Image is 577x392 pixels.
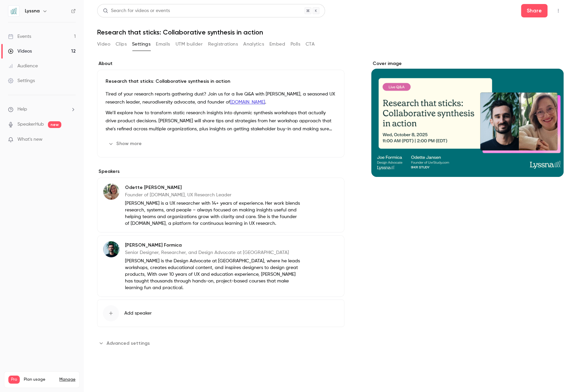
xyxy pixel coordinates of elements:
[24,377,55,382] span: Plan usage
[125,249,301,256] p: Senior Designer, Researcher, and Design Advocate at [GEOGRAPHIC_DATA]
[132,39,150,50] button: Settings
[8,106,76,113] li: help-dropdown-opener
[553,5,564,16] button: Top Bar Actions
[17,136,43,143] span: What's new
[8,376,20,384] span: Pro
[97,338,154,348] button: Advanced settings
[97,178,344,233] div: Odette JansenOdette [PERSON_NAME]Founder of [DOMAIN_NAME], UX Research Leader[PERSON_NAME] is a U...
[8,63,38,69] div: Audience
[125,192,301,198] p: Founder of [DOMAIN_NAME], UX Research Leader
[176,39,203,50] button: UTM builder
[106,90,336,106] p: Tired of your research reports gathering dust? Join us for a live Q&A with [PERSON_NAME], a seaso...
[25,8,40,14] h6: Lyssna
[106,109,336,133] p: We’ll explore how to transform static research insights into dynamic synthesis workshops that act...
[208,39,238,50] button: Registrations
[8,6,19,16] img: Lyssna
[8,77,35,84] div: Settings
[107,340,150,347] span: Advanced settings
[125,258,301,291] p: [PERSON_NAME] is the Design Advocate at [GEOGRAPHIC_DATA], where he leads workshops, creates educ...
[521,4,548,17] button: Share
[106,138,146,149] button: Show more
[97,338,344,348] section: Advanced settings
[97,28,564,36] h1: Research that sticks: Collaborative synthesis in action
[306,39,315,50] button: CTA
[371,60,564,177] section: Cover image
[103,184,119,200] img: Odette Jansen
[103,7,170,14] div: Search for videos or events
[8,48,32,55] div: Videos
[125,242,301,249] p: [PERSON_NAME] Formica
[103,241,119,257] img: Joe Formica
[48,121,61,128] span: new
[230,100,265,105] a: [DOMAIN_NAME]
[8,33,31,40] div: Events
[116,39,127,50] button: Clips
[59,377,75,382] a: Manage
[68,137,76,143] iframe: Noticeable Trigger
[17,106,27,113] span: Help
[106,78,336,85] p: Research that sticks: Collaborative synthesis in action
[97,168,344,175] label: Speakers
[125,200,301,227] p: [PERSON_NAME] is a UX researcher with 14+ years of experience. Her work blends research, systems,...
[156,39,170,50] button: Emails
[17,121,44,128] a: SpeakerHub
[97,39,110,50] button: Video
[125,184,301,191] p: Odette [PERSON_NAME]
[269,39,285,50] button: Embed
[97,60,344,67] label: About
[291,39,300,50] button: Polls
[243,39,264,50] button: Analytics
[97,235,344,297] div: Joe Formica[PERSON_NAME] FormicaSenior Designer, Researcher, and Design Advocate at [GEOGRAPHIC_D...
[97,300,344,327] button: Add speaker
[124,310,152,317] span: Add speaker
[371,60,564,67] label: Cover image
